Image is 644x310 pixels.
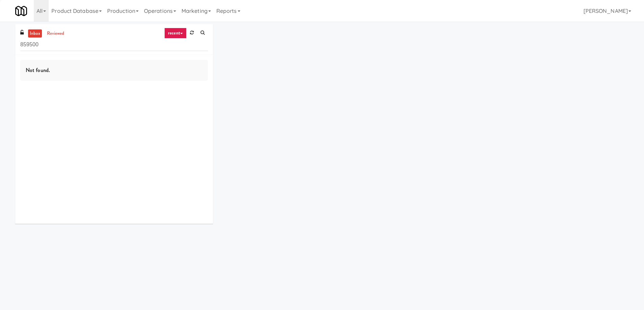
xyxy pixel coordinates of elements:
img: Micromart [15,5,27,17]
a: inbox [28,29,42,38]
a: recent [164,28,187,39]
a: reviewed [45,29,66,38]
span: Not found. [26,66,50,74]
input: Search vision orders [20,39,208,51]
